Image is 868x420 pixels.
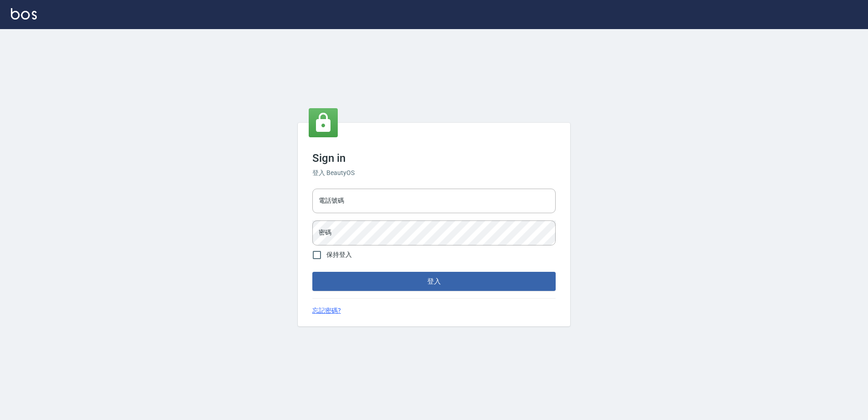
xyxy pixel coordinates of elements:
a: 忘記密碼? [312,306,341,315]
h6: 登入 BeautyOS [312,168,556,178]
button: 登入 [312,272,556,291]
span: 保持登入 [326,250,352,260]
h3: Sign in [312,152,556,165]
img: Logo [11,8,37,20]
